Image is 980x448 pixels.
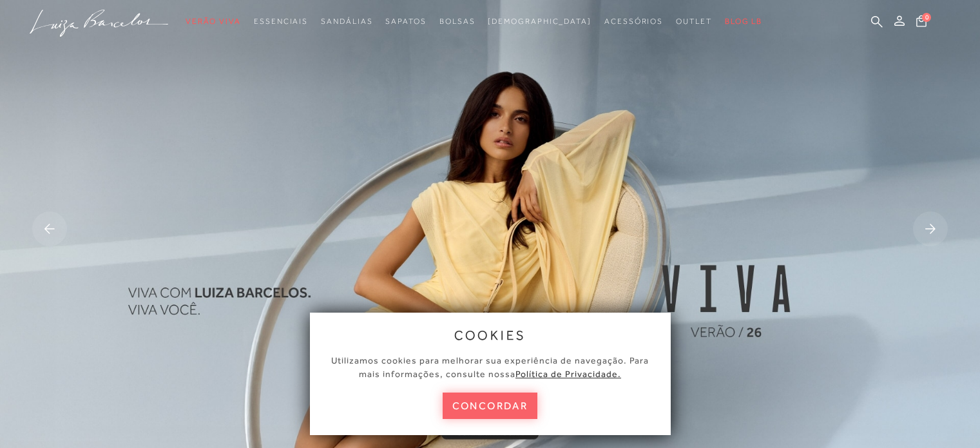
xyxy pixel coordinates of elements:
a: BLOG LB [725,10,762,34]
span: Sapatos [385,17,426,26]
a: noSubCategoriesText [439,10,476,34]
span: Acessórios [604,17,663,26]
a: Política de Privacidade. [515,369,621,379]
a: noSubCategoriesText [676,10,712,34]
a: noSubCategoriesText [604,10,663,34]
a: noSubCategoriesText [186,10,241,34]
span: Outlet [676,17,712,26]
a: noSubCategoriesText [385,10,426,34]
button: concordar [443,393,538,419]
a: noSubCategoriesText [321,10,372,34]
span: 0 [922,13,931,22]
span: Bolsas [439,17,476,26]
a: noSubCategoriesText [254,10,308,34]
button: 0 [912,14,930,32]
span: [DEMOGRAPHIC_DATA] [488,17,591,26]
span: Verão Viva [186,17,241,26]
span: cookies [454,328,526,342]
span: Sandálias [321,17,372,26]
a: noSubCategoriesText [488,10,591,34]
span: Utilizamos cookies para melhorar sua experiência de navegação. Para mais informações, consulte nossa [331,355,649,379]
span: Essenciais [254,17,308,26]
span: BLOG LB [725,17,762,26]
